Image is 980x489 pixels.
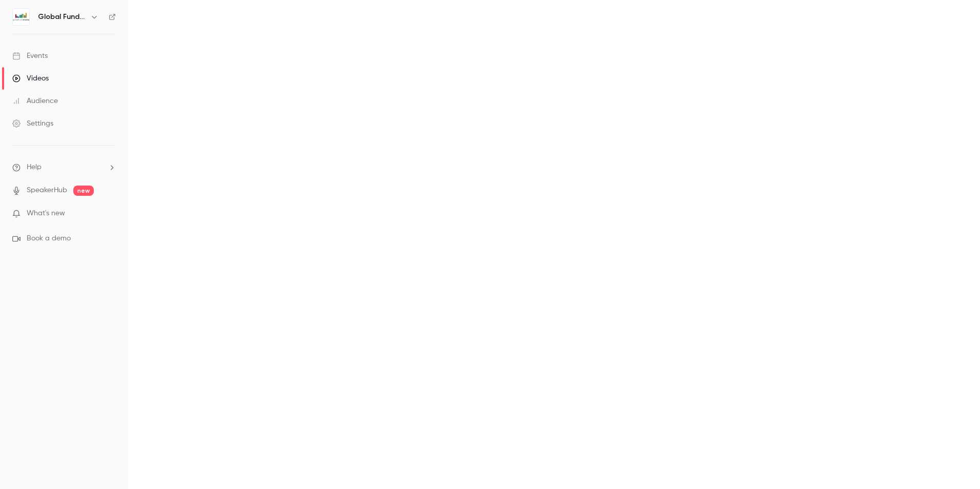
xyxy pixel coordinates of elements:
[12,162,116,173] li: help-dropdown-opener
[27,162,42,173] span: Help
[73,186,94,196] span: new
[12,51,48,61] div: Events
[27,208,65,219] span: What's new
[27,233,71,244] span: Book a demo
[12,73,49,84] div: Videos
[27,185,67,196] a: SpeakerHub
[12,96,58,106] div: Audience
[12,118,53,129] div: Settings
[38,12,86,22] h6: Global Fund Media
[13,9,29,25] img: Global Fund Media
